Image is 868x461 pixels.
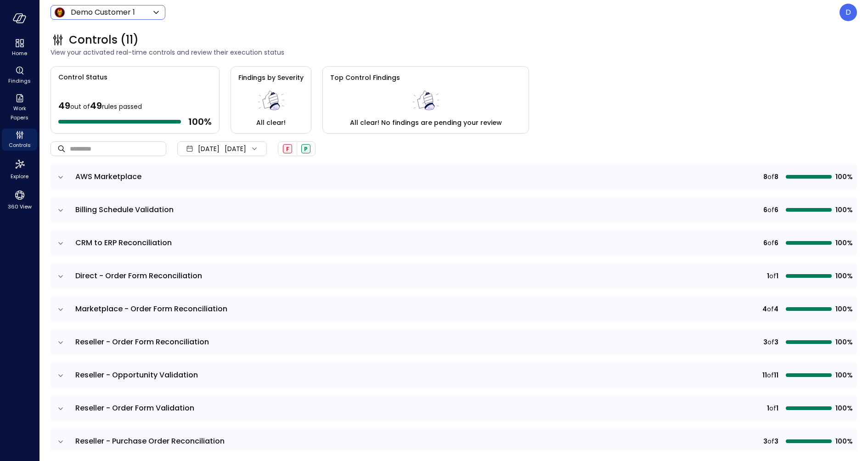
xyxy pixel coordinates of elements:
span: 100% [835,403,851,413]
span: 1 [767,403,769,413]
div: Passed [301,144,310,153]
span: of [769,271,776,281]
div: Findings [2,64,37,86]
span: of [767,370,774,380]
div: Controls [2,129,37,151]
div: Work Papers [2,92,37,123]
span: Findings [8,76,31,85]
span: Direct - Order Form Reconciliation [75,270,202,281]
span: 100% [835,337,851,347]
span: 4 [774,304,778,314]
span: Reseller - Order Form Validation [75,403,194,413]
span: Billing Schedule Validation [75,204,174,215]
div: 360 View [2,187,37,212]
span: 1 [776,271,778,281]
span: of [767,304,774,314]
span: Reseller - Order Form Reconciliation [75,337,209,347]
button: expand row [56,437,65,446]
span: F [286,145,289,153]
span: of [767,205,774,215]
button: expand row [56,173,65,182]
span: 6 [774,238,778,248]
span: of [767,172,774,182]
p: D [845,7,851,18]
span: 100% [835,271,851,281]
img: Icon [54,7,65,18]
span: 100% [835,370,851,380]
span: Reseller - Opportunity Validation [75,370,198,380]
span: P [304,145,308,153]
button: expand row [56,272,65,281]
span: of [769,403,776,413]
button: expand row [56,239,65,248]
span: of [767,337,774,347]
span: 100% [835,304,851,314]
div: Home [2,37,37,59]
span: All clear! [256,118,286,128]
span: Home [12,49,27,58]
span: rules passed [102,102,142,111]
span: [DATE] [198,144,220,154]
span: Top Control Findings [330,73,400,82]
span: Control Status [51,67,107,82]
span: Controls [9,141,31,150]
span: View your activated real-time controls and review their execution status [51,47,857,57]
span: Explore [11,172,28,181]
span: 3 [763,337,767,347]
span: 100% [835,436,851,446]
div: Dudu [840,4,857,21]
span: of [767,436,774,446]
span: 8 [763,172,767,182]
span: 100% [835,238,851,248]
button: expand row [56,338,65,347]
span: 11 [762,370,767,380]
span: 3 [774,337,778,347]
div: Failed [283,144,292,153]
span: Controls (11) [69,33,139,47]
span: 3 [763,436,767,446]
span: 49 [90,99,102,112]
span: Reseller - Purchase Order Reconciliation [75,436,225,446]
span: 1 [767,271,769,281]
button: expand row [56,305,65,314]
span: 100 % [188,116,212,128]
span: 49 [58,99,70,112]
span: AWS Marketplace [75,171,141,182]
span: 4 [762,304,767,314]
span: 3 [774,436,778,446]
span: Marketplace - Order Form Reconciliation [75,304,227,314]
span: 100% [835,205,851,215]
button: expand row [56,404,65,413]
span: 360 View [8,202,32,211]
span: 6 [763,205,767,215]
span: 6 [763,238,767,248]
span: All clear! No findings are pending your review [350,118,502,128]
span: 8 [774,172,778,182]
span: 11 [774,370,778,380]
div: Explore [2,156,37,182]
span: 6 [774,205,778,215]
p: Demo Customer 1 [71,7,135,18]
span: Work Papers [6,104,34,122]
span: CRM to ERP Reconciliation [75,237,172,248]
span: out of [70,102,90,111]
span: 100% [835,172,851,182]
span: 1 [776,403,778,413]
button: expand row [56,371,65,380]
span: of [767,238,774,248]
span: Findings by Severity [238,73,304,82]
button: expand row [56,206,65,215]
